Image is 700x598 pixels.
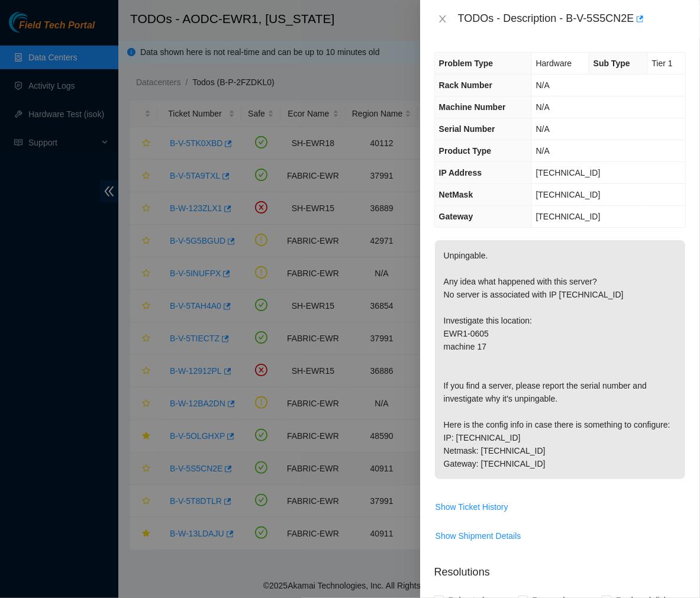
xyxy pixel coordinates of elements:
span: Rack Number [439,80,492,90]
span: close [438,14,447,24]
span: Serial Number [439,124,495,134]
span: Gateway [439,212,473,221]
span: NetMask [439,190,473,199]
span: Sub Type [593,59,630,68]
span: [TECHNICAL_ID] [536,190,601,199]
span: Show Shipment Details [436,529,521,542]
span: N/A [536,102,550,112]
span: Hardware [536,59,572,68]
span: Machine Number [439,102,506,112]
button: Show Shipment Details [435,526,522,545]
span: Show Ticket History [436,500,508,513]
span: [TECHNICAL_ID] [536,168,601,177]
button: Close [434,14,451,25]
span: N/A [536,124,550,134]
p: Resolutions [434,555,686,580]
span: N/A [536,80,550,90]
div: TODOs - Description - B-V-5S5CN2E [458,9,686,28]
button: Show Ticket History [435,497,509,516]
span: Problem Type [439,59,493,68]
span: N/A [536,146,550,156]
p: Unpingable. Any idea what happened with this server? No server is associated with IP [TECHNICAL_I... [435,240,685,479]
span: Product Type [439,146,491,156]
span: Tier 1 [652,59,673,68]
span: [TECHNICAL_ID] [536,212,601,221]
span: IP Address [439,168,482,177]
